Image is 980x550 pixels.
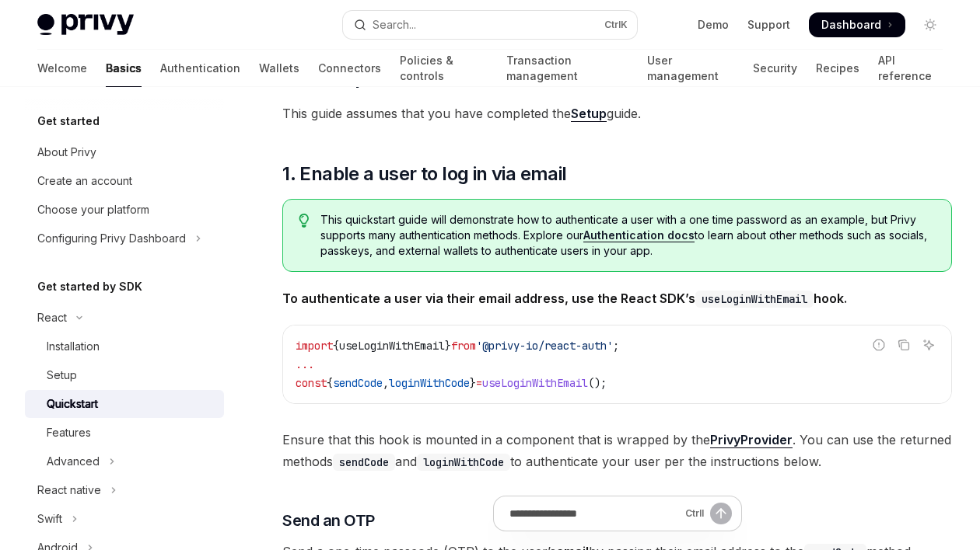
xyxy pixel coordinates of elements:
[25,332,224,360] a: Installation
[47,452,100,471] div: Advanced
[318,50,381,87] a: Connectors
[918,12,943,37] button: Toggle dark mode
[106,50,142,87] a: Basics
[710,432,793,448] a: PrivyProvider
[259,50,299,87] a: Wallets
[37,14,134,36] img: light logo
[604,19,628,31] span: Ctrl K
[894,335,914,355] button: Copy the contents from the code block
[296,339,333,353] span: import
[296,357,314,371] span: ...
[299,214,310,228] svg: Tip
[25,196,224,224] a: Choose your platform
[25,505,224,533] button: Toggle Swift section
[588,376,607,390] span: ();
[282,291,847,306] strong: To authenticate a user via their email address, use the React SDK’s hook.
[333,339,339,353] span: {
[37,308,67,327] div: React
[747,17,790,33] a: Support
[482,376,588,390] span: useLoginWithEmail
[821,17,881,33] span: Dashboard
[296,376,327,390] span: const
[282,103,952,124] span: This guide assumes that you have completed the guide.
[37,50,87,87] a: Welcome
[282,162,566,186] span: 1. Enable a user to log in via email
[25,138,224,166] a: About Privy
[506,50,628,87] a: Transaction management
[37,143,96,162] div: About Privy
[327,376,333,390] span: {
[695,291,814,308] code: useLoginWithEmail
[400,50,488,87] a: Policies & controls
[320,212,936,259] span: This quickstart guide will demonstrate how to authenticate a user with a one time password as an ...
[282,429,952,472] span: Ensure that this hook is mounted in a component that is wrapped by the . You can use the returned...
[47,366,77,385] div: Setup
[878,50,943,87] a: API reference
[445,339,451,353] span: }
[37,510,62,528] div: Swift
[476,376,482,390] span: =
[333,454,395,471] code: sendCode
[383,376,389,390] span: ,
[25,419,224,447] a: Features
[47,423,91,442] div: Features
[753,50,797,87] a: Security
[25,304,224,332] button: Toggle React section
[339,339,445,353] span: useLoginWithEmail
[816,50,859,87] a: Recipes
[373,16,416,34] div: Search...
[583,228,695,242] a: Authentication docs
[698,17,729,33] a: Demo
[37,172,132,190] div: Create an account
[25,390,224,418] a: Quickstart
[470,376,476,390] span: }
[47,395,98,413] div: Quickstart
[809,12,905,37] a: Dashboard
[160,50,240,87] a: Authentication
[37,481,101,500] div: React native
[343,11,636,39] button: Open search
[417,454,510,471] code: loginWithCode
[37,112,100,131] h5: Get started
[25,167,224,195] a: Create an account
[25,361,224,389] a: Setup
[47,337,100,356] div: Installation
[25,476,224,504] button: Toggle React native section
[389,376,470,390] span: loginWithCode
[476,339,613,353] span: '@privy-io/react-auth'
[613,339,619,353] span: ;
[37,277,142,296] h5: Get started by SDK
[571,106,607,122] a: Setup
[37,200,149,219] div: Choose your platform
[919,335,939,355] button: Ask AI
[869,335,889,355] button: Report incorrect code
[333,376,383,390] span: sendCode
[25,225,224,252] button: Toggle Configuring Privy Dashboard section
[710,503,732,524] button: Send message
[647,50,734,87] a: User management
[509,496,679,531] input: Ask a question...
[37,229,186,248] div: Configuring Privy Dashboard
[451,339,476,353] span: from
[25,447,224,475] button: Toggle Advanced section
